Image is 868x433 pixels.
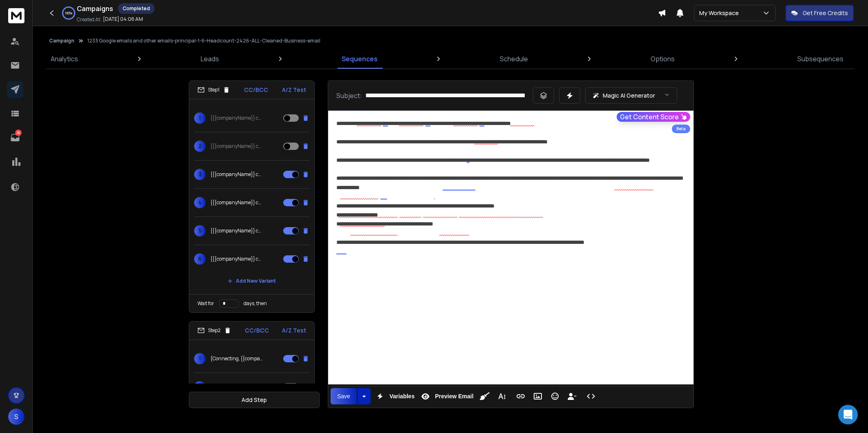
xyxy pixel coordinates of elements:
button: Get Free Credits [785,5,854,21]
p: days, then [244,300,267,307]
button: Preview Email [418,388,475,404]
li: Step1CC/BCCA/Z Test1{{{companyName}} can do better...|Quick Question, {{companyName}}|Question, {... [189,80,315,313]
span: 1 [194,353,206,364]
span: Variables [388,393,416,400]
p: A/Z Test [282,86,306,94]
p: Sequences [342,54,378,64]
button: Emoticons [547,388,563,404]
button: Save [331,388,357,404]
p: {{{companyName}} can...|New projects in {{organization_state}}?|Design opportunities in {{organiz... [210,256,263,262]
button: Code View [583,388,599,404]
p: CC/BCC [245,326,269,335]
button: Insert Image (Ctrl+P) [530,388,546,404]
span: 1 [194,112,206,124]
p: Created At: [77,16,101,23]
button: More Text [494,388,510,404]
p: A/Z Test [282,326,306,335]
p: Analytics [51,54,78,64]
p: {{{companyName}} can do better...|Quick Question, {{companyName}}|Question, {{companyName}}} [210,115,263,121]
h1: Campaigns [77,4,113,13]
button: Insert Unsubscribe Link [564,388,580,404]
p: 1233 Google emails and other emails-principal-1-6-Headcount-2426-ALL-Cleaned-Business-email [87,38,320,44]
p: {Connecting, {{companyName}}|behind 6-figure architecture practices} [210,355,263,362]
p: {{{companyName}} can...|New projects in {{organization_state}}?|Design opportunities in {{organiz... [210,228,263,234]
a: Schedule [495,49,533,69]
span: Preview Email [433,393,475,400]
div: Step 1 [197,86,230,94]
button: Get Content Score [617,112,690,122]
p: Subject: [336,91,362,100]
p: 26 [15,129,22,136]
span: 5 [194,225,206,237]
button: Insert Link (Ctrl+K) [513,388,528,404]
button: Add Step [189,392,320,408]
div: Open Intercom Messenger [838,405,858,424]
div: Beta [672,125,690,133]
div: Completed [118,3,154,14]
span: 6 [194,253,206,265]
p: Leads [201,54,219,64]
span: 2 [194,381,206,393]
p: Wait for [197,300,214,307]
p: Get Free Credits [803,9,848,17]
p: Schedule [500,54,528,64]
p: 100 % [65,11,72,16]
a: Sequences [337,49,383,69]
button: S [8,408,25,425]
p: [DATE] 04:06 AM [103,16,143,22]
button: Magic AI Generator [585,87,677,104]
p: CC/BCC [244,86,268,94]
span: 3 [194,169,206,180]
p: Subsequences [797,54,843,64]
a: 26 [7,129,23,146]
p: {{{companyName}} can do better...|Quick Question, {{companyName}}|Question, {{companyName}}} [210,143,263,150]
span: 4 [194,197,206,208]
button: Variables [372,388,416,404]
button: Clean HTML [477,388,492,404]
p: Magic AI Generator [603,92,655,100]
p: {{{companyName}} can...|New projects in {{organization_state}}?|Design opportunities in {{organiz... [210,171,263,178]
p: {{{companyName}} can...|New projects in {{organization_state}}?|Design opportunities in {{organiz... [210,199,263,206]
button: Add New Variant [221,273,282,289]
a: Leads [196,49,224,69]
a: Subsequences [792,49,848,69]
span: 2 [194,141,206,152]
div: Step 2 [197,327,231,334]
p: My Workspace [699,9,742,17]
a: Options [646,49,680,69]
p: Options [651,54,675,64]
a: Analytics [46,49,83,69]
button: Campaign [49,38,74,44]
